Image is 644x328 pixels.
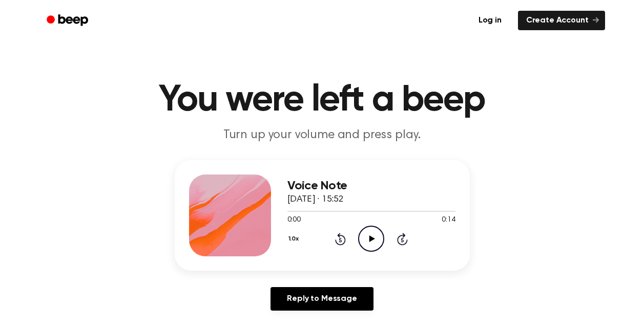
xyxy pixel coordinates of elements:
[287,195,344,204] span: [DATE] · 15:52
[518,11,605,30] a: Create Account
[468,9,512,32] a: Log in
[287,179,455,193] h3: Voice Note
[271,287,373,311] a: Reply to Message
[287,215,301,226] span: 0:00
[287,230,303,248] button: 1.0x
[126,127,519,144] p: Turn up your volume and press play.
[60,82,585,119] h1: You were left a beep
[442,215,455,226] span: 0:14
[39,11,97,31] a: Beep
